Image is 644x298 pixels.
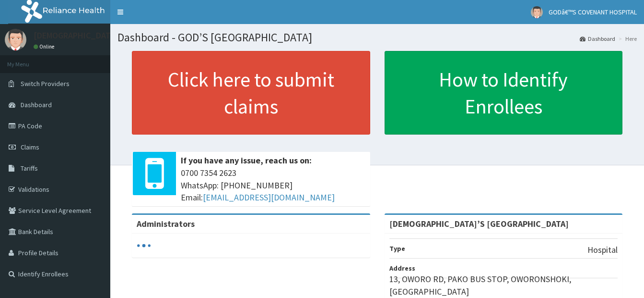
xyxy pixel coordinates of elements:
[5,29,26,50] img: User Image
[21,79,70,88] span: Switch Providers
[203,192,335,203] a: [EMAIL_ADDRESS][DOMAIN_NAME]
[389,273,618,298] p: 13, OWORO RD, PAKO BUS STOP, OWORONSHOKI, [GEOGRAPHIC_DATA]
[385,51,623,135] a: How to Identify Enrollees
[616,35,637,43] li: Here
[389,218,569,229] strong: [DEMOGRAPHIC_DATA]’S [GEOGRAPHIC_DATA]
[549,8,637,16] span: GODâ€™S COVENANT HOSPITAL
[34,43,57,50] a: Online
[21,100,52,109] span: Dashboard
[531,6,543,18] img: User Image
[21,143,39,151] span: Claims
[137,238,151,253] svg: audio-loading
[389,244,405,253] b: Type
[181,167,365,204] span: 0700 7354 2623 WhatsApp: [PHONE_NUMBER] Email:
[132,51,370,135] a: Click here to submit claims
[181,155,312,166] b: If you have any issue, reach us on:
[587,244,618,256] p: Hospital
[389,264,415,273] b: Address
[34,31,207,40] p: [DEMOGRAPHIC_DATA]’S [GEOGRAPHIC_DATA]
[137,218,195,229] b: Administrators
[580,35,615,43] a: Dashboard
[117,31,637,44] h1: Dashboard - GOD’S [GEOGRAPHIC_DATA]
[21,164,38,173] span: Tariffs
